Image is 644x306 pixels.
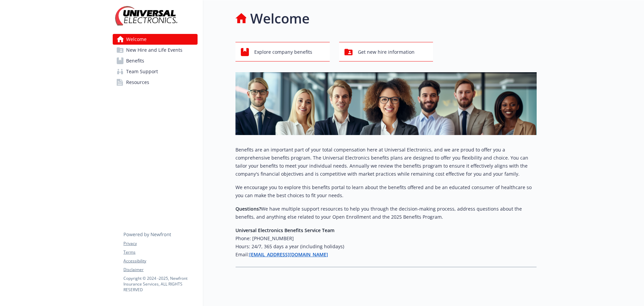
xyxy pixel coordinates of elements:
[126,77,149,88] span: Resources
[123,267,197,273] a: Disclaimer
[126,45,182,55] span: New Hire and Life Events
[235,205,537,221] p: We have multiple support resources to help you through the decision-making process, address quest...
[235,251,537,259] h6: Email:
[235,243,537,251] h6: Hours: 24/7, 365 days a year (including holidays)​
[113,77,198,88] a: Resources
[235,146,537,178] p: Benefits are an important part of your total compensation here at Universal Electronics, and we a...
[235,183,537,200] p: We encourage you to explore this benefits portal to learn about the benefits offered and be an ed...
[235,227,334,233] strong: Universal Electronics Benefits Service Team
[254,46,312,58] span: Explore company benefits
[123,258,197,264] a: Accessibility
[358,46,415,58] span: Get new hire information
[126,34,147,45] span: Welcome
[123,249,197,255] a: Terms
[339,42,433,61] button: Get new hire information
[250,8,310,29] h1: Welcome
[249,251,328,258] a: [EMAIL_ADDRESS][DOMAIN_NAME]
[113,34,198,45] a: Welcome
[126,66,158,77] span: Team Support
[235,72,537,135] img: overview page banner
[113,45,198,55] a: New Hire and Life Events
[235,206,261,212] strong: Questions?
[123,241,197,247] a: Privacy
[235,42,330,61] button: Explore company benefits
[235,234,537,243] h6: Phone: [PHONE_NUMBER]
[113,55,198,66] a: Benefits
[126,55,144,66] span: Benefits
[123,275,197,293] p: Copyright © 2024 - 2025 , Newfront Insurance Services, ALL RIGHTS RESERVED
[113,66,198,77] a: Team Support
